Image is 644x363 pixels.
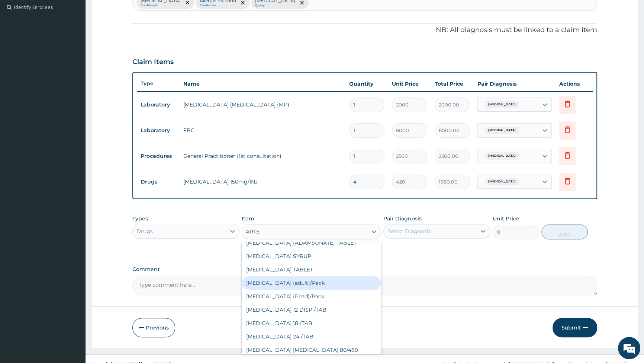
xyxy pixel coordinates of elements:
[484,127,519,134] span: [MEDICAL_DATA]
[255,4,295,7] small: Query
[242,276,381,290] div: [MEDICAL_DATA] (adult)/Pack
[137,77,180,90] th: Type
[242,290,381,303] div: [MEDICAL_DATA] (Pead)/Pack
[242,263,381,276] div: [MEDICAL_DATA] TABLET
[242,330,381,343] div: [MEDICAL_DATA] 24 /TAB
[484,101,519,108] span: [MEDICAL_DATA]
[14,37,30,56] img: d_794563401_company_1708531726252_794563401
[493,215,519,222] label: Unit Price
[180,97,345,112] td: [MEDICAL_DATA] [MEDICAL_DATA] (MP)
[132,318,175,337] button: Previous
[180,123,345,138] td: FBC
[43,94,103,169] span: We're online!
[137,98,180,112] td: Laboratory
[132,25,597,35] p: NB: All diagnosis must be linked to a claim item
[242,316,381,330] div: [MEDICAL_DATA] 18 /TAB
[553,318,597,337] button: Submit
[180,76,345,91] th: Name
[137,149,180,163] td: Procedures
[39,42,125,51] div: Chat with us now
[180,174,345,189] td: [MEDICAL_DATA] 150mg/INJ
[242,236,381,249] div: [MEDICAL_DATA] (ADAMSUNATE) TABLET
[122,4,140,22] div: Minimize live chat window
[137,175,180,189] td: Drugs
[136,227,153,235] div: Drugs
[4,203,142,229] textarea: Type your message and hit 'Enter'
[474,76,556,91] th: Pair Diagnosis
[484,152,519,160] span: [MEDICAL_DATA]
[484,178,519,185] span: [MEDICAL_DATA]
[132,216,148,222] label: Types
[141,4,181,7] small: Confirmed
[242,303,381,316] div: [MEDICAL_DATA] 12 DISP /TAB
[388,76,431,91] th: Unit Price
[132,58,174,66] h3: Claim Items
[383,215,422,222] label: Pair Diagnosis
[541,225,588,239] button: Add
[180,149,345,163] td: General Practitioner (1st consultation)
[242,249,381,263] div: [MEDICAL_DATA] SYRUP
[137,124,180,137] td: Laboratory
[242,343,381,357] div: [MEDICAL_DATA] [MEDICAL_DATA] 80/480
[431,76,474,91] th: Total Price
[556,76,593,91] th: Actions
[242,215,254,222] label: Item
[345,76,388,91] th: Quantity
[387,227,431,235] div: Select Diagnosis
[132,266,597,273] label: Comment
[200,4,236,7] small: Confirmed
